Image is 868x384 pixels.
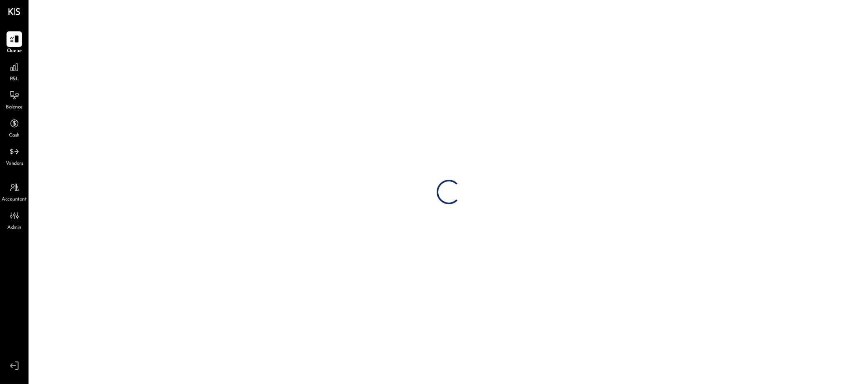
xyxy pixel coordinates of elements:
span: Cash [9,132,20,139]
a: Vendors [0,144,28,168]
a: Cash [0,116,28,139]
span: Vendors [6,160,23,168]
a: Accountant [0,180,28,203]
a: Queue [0,31,28,55]
a: P&L [0,60,28,83]
span: Admin [7,224,21,232]
span: Balance [6,104,23,111]
a: Admin [0,208,28,232]
span: Queue [7,48,22,55]
span: Accountant [2,196,27,203]
a: Balance [0,88,28,111]
span: P&L [10,76,19,83]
